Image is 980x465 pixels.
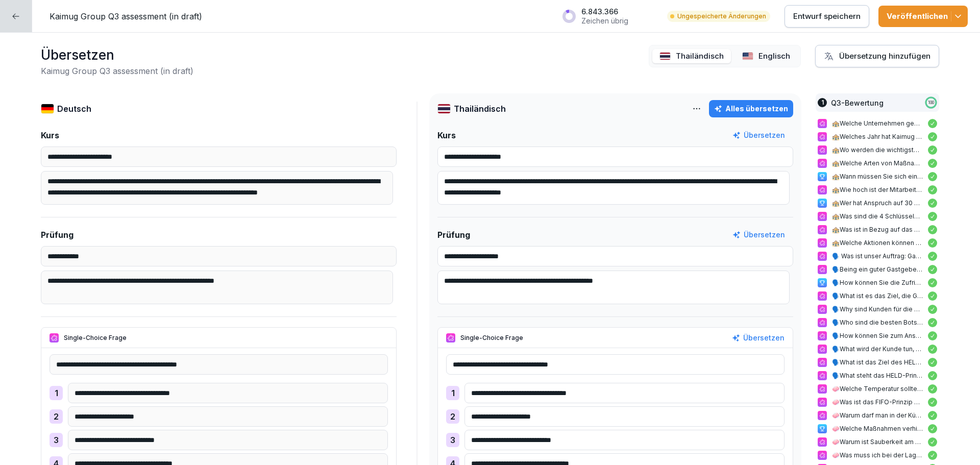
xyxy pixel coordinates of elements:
[454,103,506,115] p: Thailändisch
[581,16,628,26] p: Zeichen übrig
[832,172,923,181] p: 🏤Wann müssen Sie sich ein- und ausstempeln?
[832,358,923,367] p: 🗣️What ist das Ziel des HELD-Prinzips in der Kundenbetreuung?
[446,386,459,400] div: 1
[832,305,923,314] p: 🗣️Why sind Kunden für die Kaimug-Gruppe wichtig?
[437,104,451,114] img: th.svg
[446,433,459,447] div: 3
[832,371,923,380] p: 🗣️What steht das HELD-Prinzip (Kundenservice-[GEOGRAPHIC_DATA])?
[832,384,923,394] p: 🧼Welche Temperatur sollte ein Kühlschrank für Lebensmittel haben?
[832,411,923,420] p: 🧼Warum darf man in der Küche keinen Schmuck tragen?
[832,345,923,354] p: 🗣️What wird der Kunde tun, wenn er mit unserem Service NICHT zufrieden ist?
[732,332,785,344] button: Übersetzen
[50,409,63,424] div: 2
[832,331,923,340] p: 🗣️How können Sie zum Ansehen des Unternehmens beitragen?
[57,103,91,115] p: Deutsch
[887,11,960,22] div: Veröffentlichen
[50,10,202,22] p: Kaimug Group Q3 assessment (in draft)
[581,7,628,16] p: 6.843.366
[832,119,923,128] p: 🏤Welche Unternehmen gehören zur Kaimug-Gruppe?
[832,318,923,327] p: 🗣️Who sind die besten Botschafter für ein Unternehmen?
[64,333,127,342] p: Single-Choice Frage
[832,145,923,155] p: 🏤Wo werden die wichtigsten Produkte der Kaimug-Gruppe hergestellt?
[815,45,939,67] button: Übersetzung hinzufügen
[831,97,884,108] p: Q3-Bewertung
[785,5,869,28] button: Entwurf speichern
[832,212,923,221] p: 🏤Was sind die 4 Schlüsselwörter für den Erfolg der Kaimug-Gruppe?
[832,252,923,261] p: 🗣️ Was ist unser Auftrag: Gastfreundschaft?
[709,100,793,117] button: Alles übersetzen
[41,129,59,141] p: Kurs
[557,3,658,29] button: 6.843.366Zeichen übrig
[437,229,470,241] p: Prüfung
[41,45,193,65] h1: Übersetzen
[677,12,766,21] p: Ungespeicherte Änderungen
[832,199,923,208] p: 🏤Wer hat Anspruch auf 30 % Mitarbeiterrabatt?
[832,291,923,301] p: 🗣️What ist es das Ziel, die Gäste im Restaurant zu bedienen?
[928,100,934,106] p: 100
[41,104,54,114] img: de.svg
[437,129,456,141] p: Kurs
[446,409,459,424] div: 2
[676,51,724,62] p: Thailändisch
[832,238,923,248] p: 🏤Welche Aktionen können dazu führen, dass Sie von der Jackpot-Liste gestrichen werden?
[732,229,785,240] button: Übersetzen
[832,451,923,460] p: 🧼Was muss ich bei der Lagerung von Lebensmitteln beachten?
[832,225,923,234] p: 🏤Was ist in Bezug auf das Erscheinungsbild der Mitarbeiter von Kaimug NICHT erlaubt?
[742,52,753,60] img: us.svg
[832,278,923,287] p: 🗣️How können Sie die Zufriedenheit der Gäste erhöhen?
[50,386,63,400] div: 1
[41,229,73,241] p: Prüfung
[832,159,923,168] p: 🏤Welche Arten von Maßnahmen gehören zur Kaimug-Gruppe?
[460,333,523,342] p: Single-Choice Frage
[878,6,968,27] button: Veröffentlichen
[50,433,63,447] div: 3
[41,65,193,77] h2: Kaimug Group Q3 assessment (in draft)
[714,103,788,114] div: Alles übersetzen
[832,424,923,433] p: 🧼Welche Maßnahmen verhindern die Übertragung von Bakterien auf Lebensmittel?
[758,51,790,62] p: Englisch
[659,52,671,60] img: th.svg
[732,130,785,141] button: Übersetzen
[832,437,923,447] p: 🧼Warum ist Sauberkeit am Arbeitsplatz so wichtig?
[832,265,923,274] p: 🗣️Being ein guter Gastgeber bedeutet :
[832,132,923,141] p: 🏤Welches Jahr hat Kaimug festgelegt?
[818,98,827,107] div: 1
[832,398,923,407] p: 🧼Was ist das FIFO-Prinzip bei der Lagerung von Lebensmitteln?
[824,51,930,62] div: Übersetzung hinzufügen
[832,185,923,194] p: 🏤Wie hoch ist der Mitarbeiterrabatt bei der Kaimug-Gruppe?
[793,11,861,22] p: Entwurf speichern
